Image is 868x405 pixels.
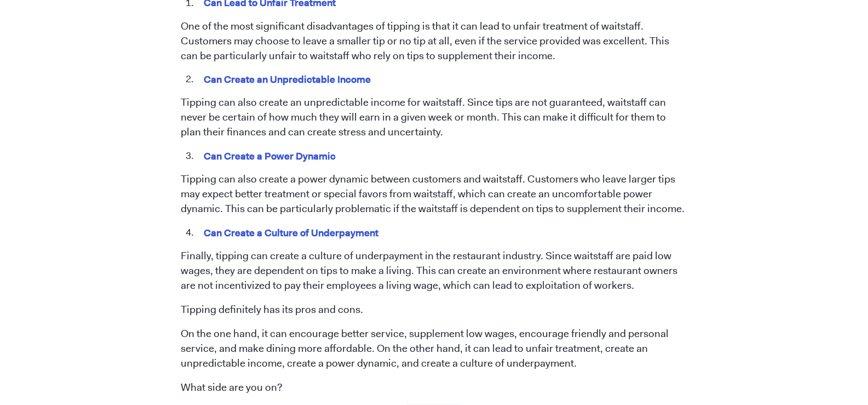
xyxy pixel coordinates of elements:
[181,172,687,216] p: Tipping can also create a power dynamic between customers and waitstaff. Customers who leave larg...
[202,147,337,164] mark: Can Create a Power Dynamic
[202,71,372,88] mark: Can Create an Unpredictable Income
[181,249,687,293] p: Finally, tipping can create a culture of underpayment in the restaurant industry. Since waitstaff...
[202,224,380,241] mark: Can Create a Culture of Underpayment
[181,19,687,64] p: One of the most significant disadvantages of tipping is that it can lead to unfair treatment of w...
[181,95,687,140] p: Tipping can also create an unpredictable income for waitstaff. Since tips are not guaranteed, wai...
[181,327,687,371] p: On the one hand, it can encourage better service, supplement low wages, encourage friendly and pe...
[181,303,687,317] p: Tipping definitely has its pros and cons.
[181,380,687,395] p: What side are you on?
